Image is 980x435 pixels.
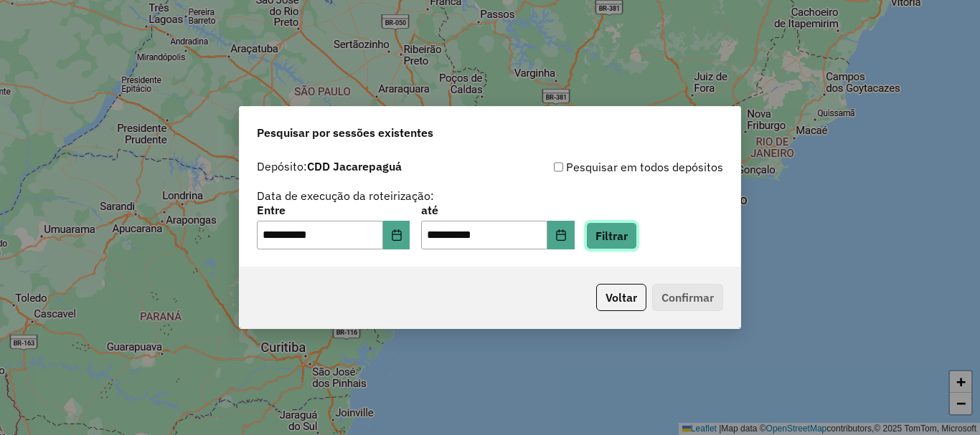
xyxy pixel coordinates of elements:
[421,201,574,219] label: até
[596,284,646,311] button: Voltar
[257,187,434,204] label: Data de execução da roteirização:
[586,222,637,249] button: Filtrar
[257,201,410,219] label: Entre
[490,158,723,176] div: Pesquisar em todos depósitos
[547,221,575,249] button: Choose Date
[383,221,410,249] button: Choose Date
[257,158,402,175] label: Depósito:
[307,159,402,173] strong: CDD Jacarepaguá
[257,124,433,141] span: Pesquisar por sessões existentes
